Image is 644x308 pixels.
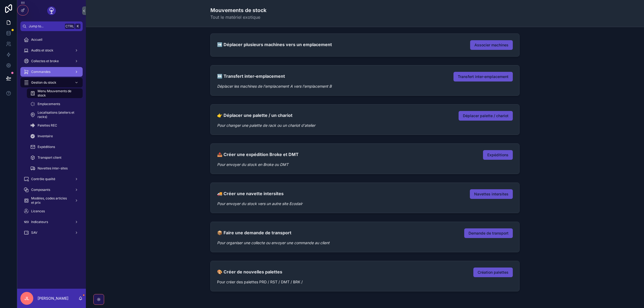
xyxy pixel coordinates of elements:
span: Jump to... [29,24,63,28]
button: Associer machines [470,40,513,50]
em: Pour envoyer du stock vers un autre site Ecodair [217,201,302,206]
span: Gestion du stock [31,80,56,85]
button: Jump to...CtrlK [20,21,83,31]
span: SAV [31,231,37,235]
em: Pour changer une palette de rack ou un chariot d'atelier [217,123,315,128]
img: App logo [47,6,56,15]
span: Indicateurs [31,220,48,224]
span: Palettes REC [38,123,57,128]
button: Expéditions [483,150,513,160]
span: Navettes intersites [474,191,508,197]
a: Collectes et broke [20,56,83,66]
a: Audits et stock [20,46,83,55]
span: Collectes et broke [31,59,59,63]
a: Inventaire [27,131,83,141]
span: Transfert inter-emplacement [458,74,508,79]
span: Transport client [38,155,61,160]
h2: ↔️ Transfert inter-emplacement [217,72,285,80]
span: Commandes [31,70,50,74]
a: Menu Mouvements de stock [27,88,83,98]
em: Déplacer les machines de l'emplacement A vers l'emplacement B [217,84,332,88]
p: [PERSON_NAME] [38,296,68,301]
span: Localisations (ateliers et racks) [38,110,77,119]
em: Pour organiser une collecte ou envoyer une commande au client [217,240,330,245]
h2: 📤 Créer une expédition Broke et DMT [217,150,299,159]
h2: 👉 Déplacer une palette / un chariot [217,111,292,120]
a: SAV [20,228,83,238]
div: scrollable content [17,31,86,244]
span: Pour créer des palettes PRD / RST / DMT / BRK / [217,280,303,284]
a: Transport client [27,153,83,162]
button: Création palettes [473,268,513,277]
span: Audits et stock [31,48,53,53]
a: Palettes REC [27,121,83,130]
a: Contrôle qualité [20,174,83,184]
h2: ➡️ Déplacer plusieurs machines vers un emplacement [217,40,332,49]
span: Demande de transport [469,231,508,236]
span: Ctrl [65,24,75,29]
span: Modèles, codes articles et prix [31,196,70,205]
a: Gestion du stock [20,78,83,87]
button: Déplacer palette / chariot [459,111,513,121]
a: Emplacements [27,99,83,109]
h2: 🎨 Créer de nouvelles palettes [217,268,282,276]
span: Tout le matériel exotique [210,14,266,20]
span: Expéditions [38,145,55,149]
span: Inventaire [38,134,53,138]
span: Licences [31,209,45,213]
button: Transfert inter-emplacement [453,72,513,81]
a: Localisations (ateliers et racks) [27,110,83,120]
span: Composants [31,188,50,192]
span: Contrôle qualité [31,177,55,181]
a: Indicateurs [20,217,83,227]
span: JL [24,295,29,302]
h2: 📦 Faire une demande de transport [217,228,291,237]
a: Modèles, codes articles et prix [20,196,83,205]
span: Déplacer palette / chariot [463,113,508,118]
button: Navettes intersites [470,189,513,199]
a: Licences [20,206,83,216]
span: Accueil [31,38,42,42]
span: Création palettes [478,270,508,275]
a: Composants [20,185,83,195]
a: Accueil [20,35,83,44]
a: Expéditions [27,142,83,152]
span: Expéditions [487,152,508,158]
span: Emplacements [38,102,60,106]
em: Pour envoyer du stock en Broke ou DMT [217,162,288,167]
a: Navettes inter-sites [27,164,83,173]
span: K [76,24,80,28]
h1: Mouvements de stock [210,6,266,14]
span: Navettes inter-sites [38,166,68,170]
span: Associer machines [474,42,508,48]
span: Menu Mouvements de stock [38,89,77,98]
h2: 🚚 Créer une navette intersites [217,189,284,198]
button: Demande de transport [464,228,513,238]
a: Commandes [20,67,83,77]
